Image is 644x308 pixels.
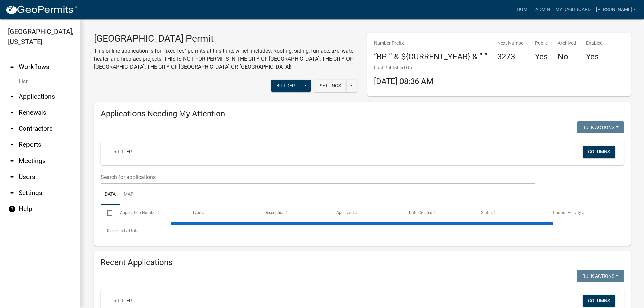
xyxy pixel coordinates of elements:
[535,40,548,47] p: Public
[8,141,16,149] i: arrow_drop_down
[107,228,128,233] span: 0 selected /
[535,52,548,62] h4: Yes
[336,210,354,215] span: Applicant
[314,80,346,92] button: Settings
[583,295,615,307] button: Columns
[577,270,624,282] button: Bulk Actions
[120,210,157,215] span: Application Number
[514,3,533,16] a: Home
[8,109,16,117] i: arrow_drop_down
[558,40,576,47] p: Archived
[583,146,615,158] button: Columns
[101,184,120,205] a: Data
[8,93,16,101] i: arrow_drop_down
[271,80,301,92] button: Builder
[547,205,619,221] datatable-header-cell: Current Activity
[120,184,138,205] a: Map
[577,121,624,133] button: Bulk Actions
[264,210,285,215] span: Description
[497,52,525,62] h4: 3273
[533,3,553,16] a: Admin
[374,77,433,86] span: [DATE] 08:36 AM
[94,33,357,44] h3: [GEOGRAPHIC_DATA] Permit
[101,109,624,119] h4: Applications Needing My Attention
[8,189,16,197] i: arrow_drop_down
[101,170,535,184] input: Search for applications
[475,205,547,221] datatable-header-cell: Status
[374,52,487,62] h4: “BP-” & ${CURRENT_YEAR} & “-”
[8,205,16,213] i: help
[330,205,402,221] datatable-header-cell: Applicant
[374,64,433,71] p: Last Published On
[586,52,603,62] h4: Yes
[192,210,201,215] span: Type
[481,210,493,215] span: Status
[374,40,487,47] p: Number Prefix
[593,3,639,16] a: [PERSON_NAME]
[497,40,525,47] p: Next Number
[409,210,432,215] span: Date Created
[586,40,603,47] p: Enabled
[109,146,138,158] a: + Filter
[101,258,624,267] h4: Recent Applications
[8,173,16,181] i: arrow_drop_down
[558,52,576,62] h4: No
[402,205,474,221] datatable-header-cell: Date Created
[94,47,357,71] p: This online application is for "fixed fee" permits at this time, which includes: Roofing, siding,...
[8,125,16,133] i: arrow_drop_down
[186,205,258,221] datatable-header-cell: Type
[553,210,581,215] span: Current Activity
[101,205,113,221] datatable-header-cell: Select
[8,157,16,165] i: arrow_drop_down
[553,3,593,16] a: My Dashboard
[113,205,185,221] datatable-header-cell: Application Number
[101,222,624,239] div: 0 total
[8,63,16,71] i: arrow_drop_up
[258,205,330,221] datatable-header-cell: Description
[109,295,138,307] a: + Filter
